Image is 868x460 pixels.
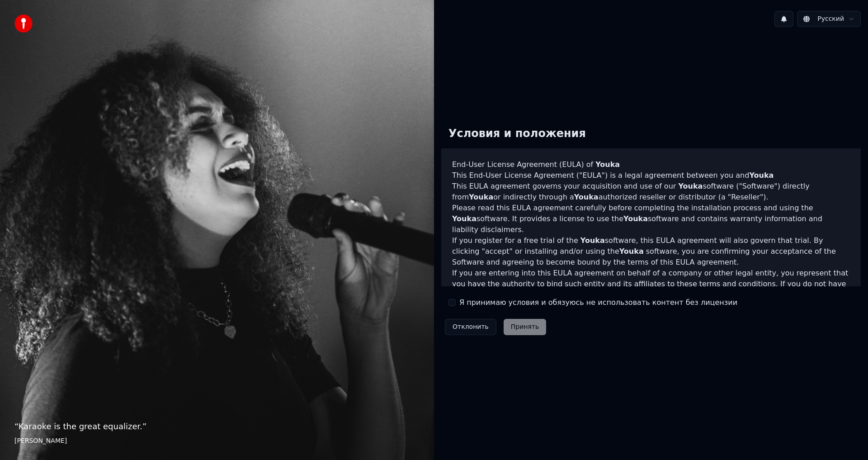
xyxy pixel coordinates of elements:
[14,420,420,433] p: “ Karaoke is the great equalizer. ”
[452,159,850,170] h3: End-User License Agreement (EULA) of
[452,203,850,235] p: Please read this EULA agreement carefully before completing the installation process and using th...
[580,236,605,245] span: Youka
[452,170,850,181] p: This End-User License Agreement ("EULA") is a legal agreement between you and
[619,247,644,256] span: Youka
[14,14,33,33] img: youka
[452,214,476,223] span: Youka
[441,119,593,148] div: Условия и положения
[595,160,620,169] span: Youka
[574,193,599,201] span: Youka
[452,181,850,203] p: This EULA agreement governs your acquisition and use of our software ("Software") directly from o...
[445,319,496,335] button: Отклонить
[469,193,493,201] span: Youka
[459,297,737,308] label: Я принимаю условия и обязуюсь не использовать контент без лицензии
[452,268,850,311] p: If you are entering into this EULA agreement on behalf of a company or other legal entity, you re...
[623,214,648,223] span: Youka
[678,182,703,190] span: Youka
[14,436,420,446] footer: [PERSON_NAME]
[452,235,850,268] p: If you register for a free trial of the software, this EULA agreement will also govern that trial...
[749,171,774,180] span: Youka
